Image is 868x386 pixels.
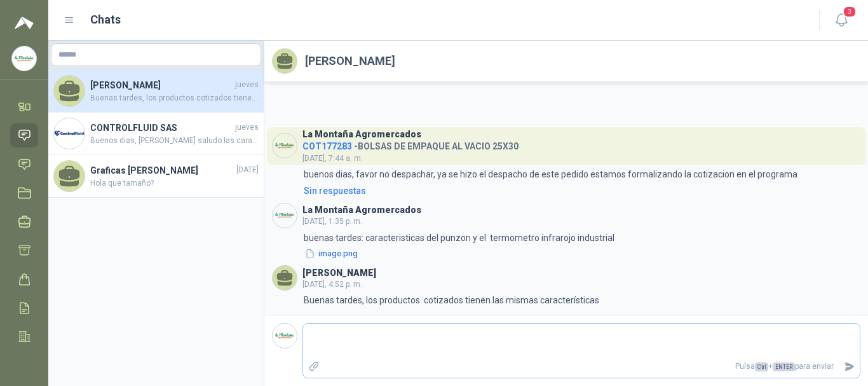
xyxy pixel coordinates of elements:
[90,163,234,177] h4: Graficas [PERSON_NAME]
[48,155,264,198] a: Graficas [PERSON_NAME][DATE]Hola que tamaño?
[48,70,264,113] a: [PERSON_NAME]juevesBuenas tardes, los productos cotizados tienen las mismas características
[90,121,233,135] h4: CONTROLFLUID SAS
[236,164,259,176] span: [DATE]
[839,355,860,378] button: Enviar
[302,154,363,163] span: [DATE], 7:44 a. m.
[304,167,797,181] p: buenos dias, favor no despachar, ya se hizo el despacho de este pedido estamos formalizando la co...
[843,6,857,18] span: 3
[325,355,839,378] p: Pulsa + para enviar
[302,217,362,226] span: [DATE], 1:35 p. m.
[304,184,366,198] div: Sin respuestas
[302,207,421,214] h3: La Montaña Agromercados
[90,177,259,190] span: Hola que tamaño?
[303,355,325,378] label: Adjuntar archivos
[54,118,85,149] img: Company Logo
[235,121,259,134] span: jueves
[302,138,519,150] h4: - BOLSAS DE EMPAQUE AL VACIO 25X30
[302,141,352,151] span: COT177283
[304,231,614,245] p: buenas tardes: caracteristicas del punzon y el termometro infrarojo industrial
[830,9,853,32] button: 3
[304,247,359,261] button: image.png
[90,135,259,147] span: Buenos dias, [PERSON_NAME] saludo las caracteristicas son: Termómetro de [GEOGRAPHIC_DATA] - [GEO...
[235,79,259,91] span: jueves
[302,131,421,138] h3: La Montaña Agromercados
[301,184,860,198] a: Sin respuestas
[302,270,376,277] h3: [PERSON_NAME]
[48,113,264,155] a: Company LogoCONTROLFLUID SASjuevesBuenos dias, [PERSON_NAME] saludo las caracteristicas son: Term...
[15,15,34,31] img: Logo peakr
[12,46,36,71] img: Company Logo
[755,362,768,371] span: Ctrl
[90,78,233,92] h4: [PERSON_NAME]
[304,293,599,307] p: Buenas tardes, los productos cotizados tienen las mismas características
[302,280,362,289] span: [DATE], 4:52 p. m.
[773,362,795,371] span: ENTER
[90,11,121,29] h1: Chats
[273,134,297,158] img: Company Logo
[273,203,297,228] img: Company Logo
[305,52,395,70] h2: [PERSON_NAME]
[273,324,297,348] img: Company Logo
[90,92,259,104] span: Buenas tardes, los productos cotizados tienen las mismas características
